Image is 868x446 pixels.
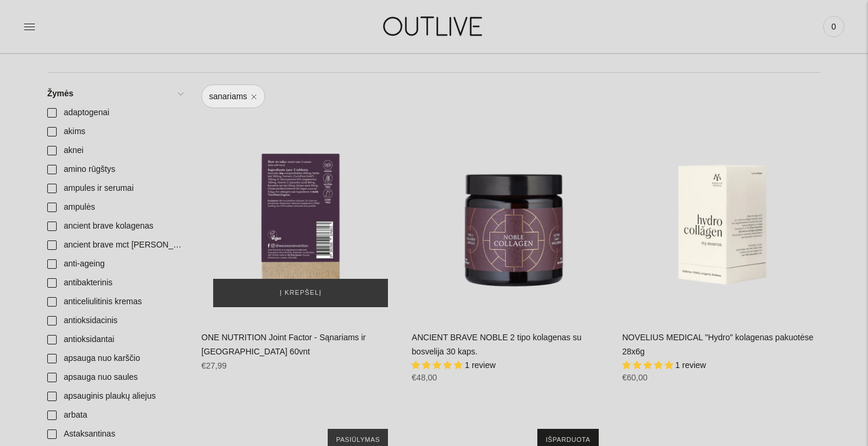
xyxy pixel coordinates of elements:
a: antioksidacinis [40,311,190,330]
a: ONE NUTRITION Joint Factor - Sąnariams ir [GEOGRAPHIC_DATA] 60vnt [201,333,366,356]
a: ampulės [40,198,190,217]
a: ancient brave mct [PERSON_NAME] [40,236,190,255]
a: ampules ir serumai [40,179,190,198]
span: 5.00 stars [412,360,465,370]
a: aknei [40,141,190,160]
span: €48,00 [412,373,437,382]
a: ANCIENT BRAVE NOBLE 2 tipo kolagenas su bosvelija 30 kaps. [412,120,610,318]
a: apsauga nuo saules [40,368,190,387]
a: apsauginis plaukų aliejus [40,387,190,406]
img: OUTLIVE [360,6,508,47]
a: Žymės [40,84,190,103]
a: NOVELIUS MEDICAL [622,120,821,318]
a: NOVELIUS MEDICAL "Hydro" kolagenas pakuotėse 28x6g [622,333,814,356]
a: amino rūgštys [40,160,190,179]
a: anti-ageing [40,255,190,274]
a: Astaksantinas [40,425,190,444]
a: ONE NUTRITION Joint Factor - Sąnariams ir Kaulams 60vnt [201,120,400,318]
span: 0 [825,18,842,35]
a: ancient brave kolagenas [40,217,190,236]
a: sanariams [201,84,265,108]
span: €27,99 [201,361,227,370]
a: akims [40,122,190,141]
a: arbata [40,406,190,425]
span: Į krepšelį [280,287,322,299]
span: €60,00 [622,373,648,382]
a: adaptogenai [40,103,190,122]
a: 0 [823,14,844,40]
button: Į krepšelį [213,279,388,307]
span: 5.00 stars [622,360,676,370]
span: 1 review [676,360,706,370]
a: antioksidantai [40,330,190,349]
a: antibakterinis [40,274,190,292]
span: 1 review [465,360,495,370]
a: apsauga nuo karščio [40,349,190,368]
a: ANCIENT BRAVE NOBLE 2 tipo kolagenas su bosvelija 30 kaps. [412,333,581,356]
a: anticeliulitinis kremas [40,292,190,311]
